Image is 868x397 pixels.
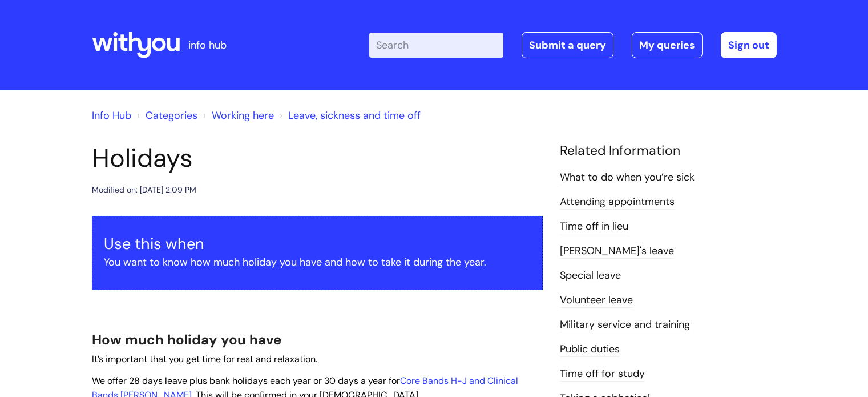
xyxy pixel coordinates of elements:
span: How much holiday you have [92,331,281,348]
div: | - [369,32,777,58]
div: Modified on: [DATE] 2:09 PM [92,183,196,197]
a: My queries [632,32,703,58]
a: Attending appointments [560,195,675,210]
h1: Holidays [92,143,543,174]
a: Volunteer leave [560,293,633,308]
a: Sign out [721,32,777,58]
a: Special leave [560,268,621,283]
a: Leave, sickness and time off [288,109,421,122]
a: What to do when you’re sick [560,170,695,185]
a: [PERSON_NAME]'s leave [560,244,674,259]
span: It’s important that you get time for rest and relaxation. [92,353,317,365]
li: Solution home [134,106,197,125]
a: Categories [146,109,197,122]
a: Working here [212,109,274,122]
h4: Related Information [560,143,777,159]
li: Working here [200,106,274,125]
a: Time off for study [560,367,645,382]
a: Submit a query [522,32,613,58]
li: Leave, sickness and time off [277,106,421,125]
h3: Use this when [104,235,531,253]
a: Time off in lieu [560,219,628,234]
p: You want to know how much holiday you have and how to take it during the year. [104,253,531,271]
a: Public duties [560,342,620,357]
a: Military service and training [560,318,690,332]
p: info hub [188,36,227,54]
a: Info Hub [92,109,131,122]
input: Search [369,33,503,58]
